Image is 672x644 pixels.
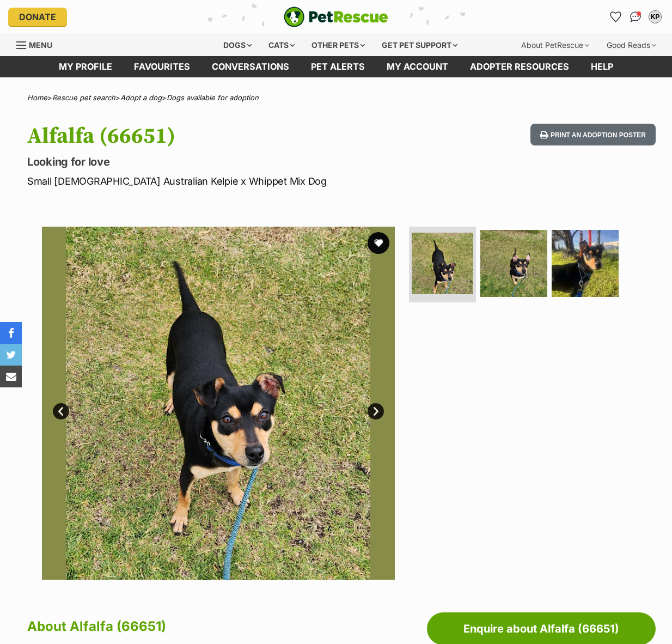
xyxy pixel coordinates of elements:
a: Dogs available for adoption [167,93,259,102]
div: Get pet support [374,34,465,56]
a: Favourites [607,8,625,26]
img: Photo of Alfalfa (66651) [480,230,547,297]
a: Help [580,56,624,77]
a: Conversations [627,8,644,26]
img: Photo of Alfalfa (66651) [412,233,473,294]
span: Menu [29,40,52,50]
div: Good Reads [599,34,664,56]
a: Adopter resources [459,56,580,77]
img: Photo of Alfalfa (66651) [42,227,395,580]
a: Pet alerts [300,56,376,77]
h1: Alfalfa (66651) [27,124,411,149]
img: logo-e224e6f780fb5917bec1dbf3a21bbac754714ae5b6737aabdf751b685950b380.svg [284,7,388,27]
img: Photo of Alfalfa (66651) [552,230,619,297]
img: chat-41dd97257d64d25036548639549fe6c8038ab92f7586957e7f3b1b290dea8141.svg [630,11,642,22]
div: KP [650,11,661,22]
a: Home [27,93,47,102]
ul: Account quick links [607,8,664,26]
button: Print an adoption poster [530,124,656,146]
a: Donate [8,8,67,26]
a: Menu [16,34,60,54]
div: About PetRescue [514,34,597,56]
div: Other pets [304,34,372,56]
button: My account [646,8,664,26]
a: Prev [53,403,69,420]
a: Next [368,403,384,420]
p: Small [DEMOGRAPHIC_DATA] Australian Kelpie x Whippet Mix Dog [27,174,411,189]
div: Cats [261,34,302,56]
a: Rescue pet search [52,93,115,102]
a: PetRescue [284,7,388,27]
a: My account [376,56,459,77]
a: Favourites [123,56,201,77]
button: favourite [368,232,389,254]
a: conversations [201,56,300,77]
p: Looking for love [27,154,411,169]
h2: About Alfalfa (66651) [27,615,400,639]
a: Adopt a dog [120,93,162,102]
a: My profile [48,56,123,77]
div: Dogs [216,34,259,56]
